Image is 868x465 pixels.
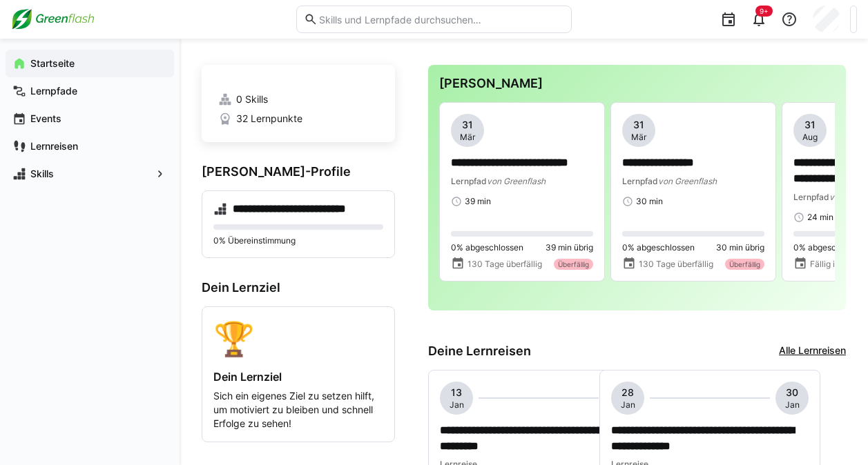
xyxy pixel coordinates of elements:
[213,389,383,431] p: Sich ein eigenes Ziel zu setzen hilft, um motiviert zu bleiben und schnell Erfolge zu sehen!
[450,399,464,410] span: Jan
[451,386,462,399] span: 13
[802,132,818,143] span: Aug
[467,259,542,270] span: 130 Tage überfällig
[621,399,635,410] span: Jan
[236,92,268,106] span: 0 Skills
[786,386,798,399] span: 30
[760,7,769,15] span: 9+
[318,13,564,26] input: Skills und Lernpfade durchsuchen…
[460,132,475,143] span: Mär
[622,242,695,253] span: 0% abgeschlossen
[451,242,523,253] span: 0% abgeschlossen
[804,118,816,132] span: 31
[465,196,491,207] span: 39 min
[451,176,487,186] span: Lernpfad
[793,192,829,202] span: Lernpfad
[202,164,395,179] h3: [PERSON_NAME]-Profile
[622,176,658,186] span: Lernpfad
[213,235,383,246] p: 0% Übereinstimmung
[202,280,395,295] h3: Dein Lernziel
[725,259,764,270] div: Überfällig
[236,112,302,126] span: 32 Lernpunkte
[639,259,713,270] span: 130 Tage überfällig
[213,370,383,384] h4: Dein Lernziel
[462,118,473,132] span: 31
[428,344,531,359] h3: Deine Lernreisen
[658,176,717,186] span: von Greenflash
[636,196,663,207] span: 30 min
[793,242,866,253] span: 0% abgeschlossen
[785,399,800,410] span: Jan
[554,259,593,270] div: Überfällig
[439,76,835,91] h3: [PERSON_NAME]
[807,212,833,223] span: 24 min
[218,92,378,106] a: 0 Skills
[716,242,764,253] span: 30 min übrig
[546,242,593,253] span: 39 min übrig
[633,118,644,132] span: 31
[631,132,646,143] span: Mär
[213,318,383,359] div: 🏆
[779,344,846,359] a: Alle Lernreisen
[487,176,546,186] span: von Greenflash
[621,386,634,399] span: 28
